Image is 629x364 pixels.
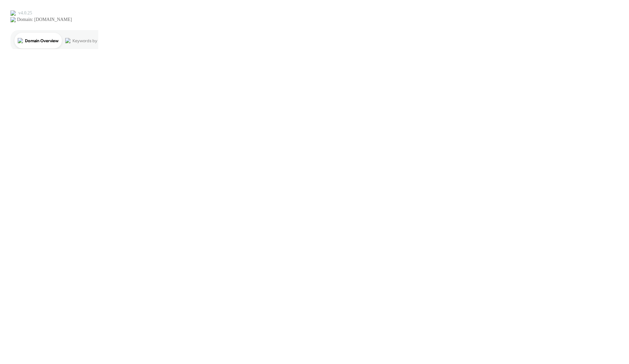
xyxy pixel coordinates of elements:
[17,17,72,22] div: Domain: [DOMAIN_NAME]
[18,38,23,43] img: tab_domain_overview_orange.svg
[65,38,70,43] img: tab_keywords_by_traffic_grey.svg
[72,39,110,43] div: Keywords by Traffic
[18,10,32,16] div: v 4.0.25
[10,17,16,22] img: website_grey.svg
[25,39,59,43] div: Domain Overview
[10,10,16,16] img: logo_orange.svg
